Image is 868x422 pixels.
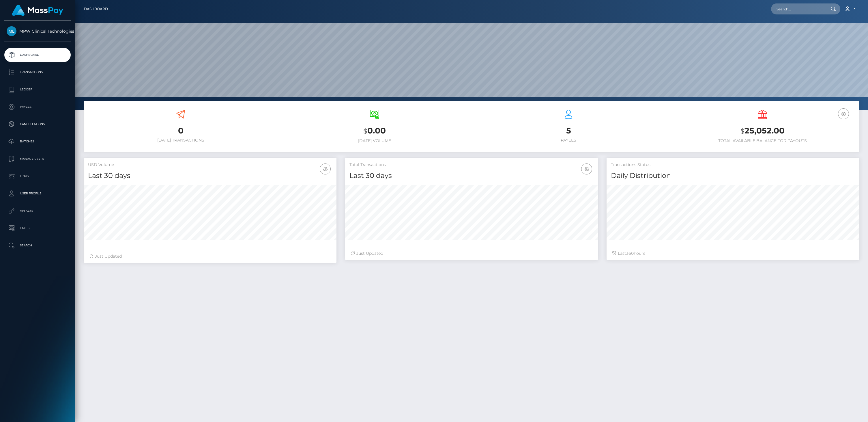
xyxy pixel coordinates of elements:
[7,189,68,198] p: User Profile
[7,172,68,181] p: Links
[7,51,68,59] p: Dashboard
[7,85,68,94] p: Ledger
[670,138,855,143] h6: Total Available Balance for Payouts
[7,120,68,129] p: Cancellations
[349,162,594,168] h5: Total Transactions
[4,117,71,131] a: Cancellations
[612,250,854,256] div: Last hours
[88,171,332,181] h4: Last 30 days
[7,68,68,77] p: Transactions
[7,224,68,233] p: Taxes
[89,253,331,259] div: Just Updated
[7,207,68,215] p: API Keys
[4,221,71,235] a: Taxes
[282,138,467,143] h6: [DATE] Volume
[4,186,71,201] a: User Profile
[4,100,71,114] a: Payees
[4,65,71,79] a: Transactions
[88,138,273,143] h6: [DATE] Transactions
[611,171,855,181] h4: Daily Distribution
[7,103,68,111] p: Payees
[7,155,68,163] p: Manage Users
[363,127,367,135] small: $
[4,152,71,166] a: Manage Users
[771,3,825,14] input: Search...
[88,125,273,136] h3: 0
[282,125,467,137] h3: 0.00
[740,127,744,135] small: $
[84,3,108,15] a: Dashboard
[476,138,661,143] h6: Payees
[4,169,71,183] a: Links
[4,134,71,149] a: Batches
[626,251,634,256] span: 360
[4,29,71,34] span: MPW Clinical Technologies LLC
[4,204,71,218] a: API Keys
[4,82,71,97] a: Ledger
[88,162,332,168] h5: USD Volume
[7,241,68,250] p: Search
[611,162,855,168] h5: Transactions Status
[349,171,594,181] h4: Last 30 days
[670,125,855,137] h3: 25,052.00
[7,26,16,36] img: MPW Clinical Technologies LLC
[476,125,661,136] h3: 5
[7,137,68,146] p: Batches
[4,238,71,253] a: Search
[4,48,71,62] a: Dashboard
[351,250,592,256] div: Just Updated
[12,5,63,16] img: MassPay Logo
